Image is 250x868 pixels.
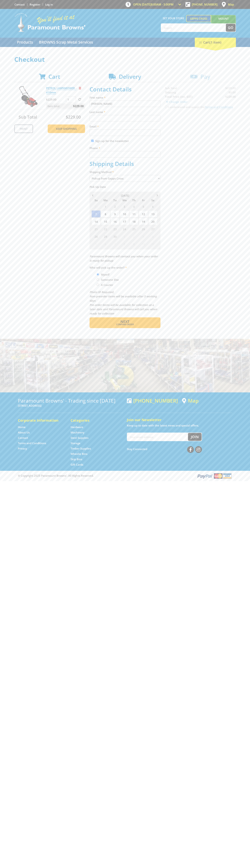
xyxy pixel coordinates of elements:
[139,198,148,203] span: Fr
[66,114,81,120] span: $229.00
[226,24,236,32] button: Go
[129,203,138,210] span: 4
[101,225,110,233] span: 22
[19,114,37,120] span: Sub Total
[148,210,157,218] span: 13
[14,38,36,47] a: Go to the Products page
[95,139,129,143] label: Sign up for the newsletter
[101,198,110,203] span: Mo
[148,198,157,203] span: Sa
[91,240,101,248] span: 5
[100,282,114,288] label: A Courier
[182,398,199,404] a: View a map of Gepps Cross location
[18,398,123,403] h3: Paramount Browns' - Trading since [DATE]
[14,56,236,63] h1: Checkout
[18,436,28,440] a: Go to the Contact page
[91,198,101,203] span: Su
[148,233,157,240] span: 4
[101,210,110,218] span: 8
[129,198,138,203] span: Th
[101,203,110,210] span: 1
[73,103,84,109] span: $229.00
[139,240,148,248] span: 10
[139,225,148,233] span: 26
[119,73,141,80] span: Delivery
[90,151,160,158] input: Please enter your telephone number.
[14,124,33,133] a: Print
[188,433,202,441] button: Join
[90,146,160,150] label: Phone
[71,452,87,456] a: Go to the Wheelie Bins page
[46,86,76,94] a: PETROL LAWNMOWER - 410mm
[127,423,232,428] p: Keep up to date with the latest news and special offers.
[148,218,157,225] span: 20
[71,441,80,445] a: Go to the Storage page
[210,40,221,44] span: (1 item)
[14,13,86,32] img: Paramount Browns'
[120,225,129,233] span: 24
[90,255,158,262] em: Paramount Browns will contact you when your order is ready for pickup
[90,185,160,189] label: Pick Up Date
[186,15,211,22] a: Gepps Cross
[110,240,120,248] span: 7
[195,38,236,47] div: Cart
[129,210,138,218] span: 11
[71,463,83,467] a: Go to the Gift Cards page
[90,101,160,107] input: Please enter your first name.
[161,24,226,32] input: Search
[90,290,157,315] em: Photo ID Required. Non-preorder items will be available after 5 working days Pre-order items will...
[148,203,157,210] span: 6
[90,95,160,100] label: First name
[110,218,120,225] span: 16
[121,194,129,197] span: [DATE]
[18,447,27,450] a: Go to the Privacy page
[71,425,83,429] a: Go to the Hardware page
[90,115,160,121] input: Please enter your last name.
[90,265,160,270] label: Who will pick up the order?
[139,218,148,225] span: 19
[36,38,96,47] a: Go to the BROWNS Scrap Metal Services page
[90,170,160,174] label: Shipping Method
[139,203,148,210] span: 5
[71,447,91,450] a: Go to the Timber Supplies page
[110,203,120,210] span: 2
[91,210,101,218] span: 7
[100,271,111,278] label: Myself
[18,441,46,445] a: Go to the Terms and Conditions page
[120,218,129,225] span: 17
[90,110,160,114] label: Last name
[90,129,160,136] input: Please enter your email address.
[46,103,85,109] p: Item total:
[110,225,120,233] span: 23
[127,417,232,422] h5: Join our Newsletter
[90,175,160,182] select: Please select a shipping method.
[129,240,138,248] span: 9
[139,233,148,240] span: 3
[90,317,160,328] button: Next Confirm order
[14,3,25,6] a: Go to the Contact page
[48,73,60,80] span: Cart
[18,425,26,429] a: Go to the Home page
[91,218,101,225] span: 14
[97,323,153,326] span: Confirm order
[14,473,236,479] div: ® Copyright 2025 Paramount Browns'. All Rights Reserved.
[97,284,99,286] input: Please select who will pick up the order.
[71,436,88,440] a: Go to the Steel Supplies page
[71,418,116,423] h5: Categories
[120,198,129,203] span: We
[139,210,148,218] span: 12
[45,3,53,6] a: Log in
[18,418,63,423] h5: Corporate Information
[101,240,110,248] span: 6
[148,225,157,233] span: 27
[101,233,110,240] span: 29
[120,203,129,210] span: 3
[18,403,123,408] p: [STREET_ADDRESS]
[71,431,84,434] a: Go to the Machinery page
[129,225,138,233] span: 25
[129,233,138,240] span: 2
[90,86,160,93] h2: Contact Details
[48,124,85,133] a: Keep Shopping
[91,233,101,240] span: 28
[211,15,236,29] a: Mount [PERSON_NAME]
